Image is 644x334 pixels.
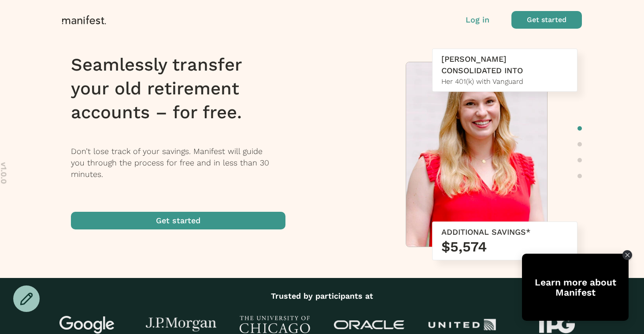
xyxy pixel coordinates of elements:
img: Meredith [406,62,547,251]
img: Oracle [334,320,404,330]
div: ADDITIONAL SAVINGS* [441,226,568,238]
button: Log in [466,14,489,26]
div: Learn more about Manifest [522,277,629,297]
div: Close Tolstoy widget [622,250,632,260]
h3: $5,574 [441,238,568,255]
button: Get started [511,11,582,29]
p: Don’t lose track of your savings. Manifest will guide you through the process for free and in les... [71,146,297,180]
div: [PERSON_NAME] CONSOLIDATED INTO [441,53,568,76]
div: Her 401(k) with Vanguard [441,76,568,87]
div: Open Tolstoy widget [522,254,629,321]
img: University of Chicago [240,316,310,334]
img: Google [52,316,122,334]
div: Tolstoy bubble widget [522,254,629,321]
h1: Seamlessly transfer your old retirement accounts – for free. [71,53,297,124]
button: Get started [71,212,285,229]
div: Open Tolstoy [522,254,629,321]
img: J.P Morgan [146,318,216,332]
